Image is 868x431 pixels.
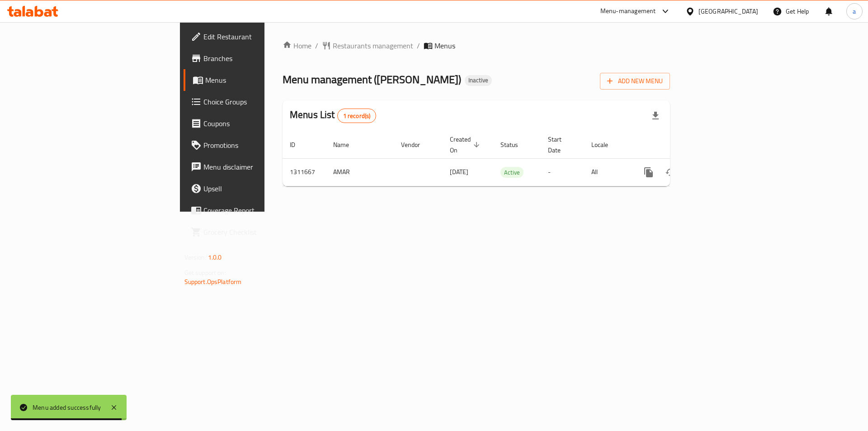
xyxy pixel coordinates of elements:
[203,118,318,129] span: Coupons
[184,69,325,91] a: Menus
[184,221,325,243] a: Grocery Checklist
[184,199,325,221] a: Coverage Report
[283,131,732,186] table: enhanced table
[203,227,318,237] span: Grocery Checklist
[283,69,461,90] span: Menu management ( [PERSON_NAME] )
[607,76,663,87] span: Add New Menu
[203,183,318,194] span: Upsell
[548,134,573,156] span: Start Date
[591,139,620,150] span: Locale
[203,161,318,172] span: Menu disclaimer
[184,26,325,47] a: Edit Restaurant
[338,112,376,120] span: 1 record(s)
[184,156,325,178] a: Menu disclaimer
[184,178,325,199] a: Upsell
[208,251,222,263] span: 1.0.0
[541,158,584,186] td: -
[283,40,670,51] nav: breadcrumb
[698,6,758,16] div: [GEOGRAPHIC_DATA]
[450,166,468,178] span: [DATE]
[337,109,377,123] div: Total records count
[584,158,631,186] td: All
[600,73,670,90] button: Add New Menu
[600,6,656,17] div: Menu-management
[853,6,856,16] span: a
[290,139,307,150] span: ID
[500,139,530,150] span: Status
[203,140,318,151] span: Promotions
[203,205,318,216] span: Coverage Report
[290,108,376,123] h2: Menus List
[184,134,325,156] a: Promotions
[203,31,318,42] span: Edit Restaurant
[184,251,207,263] span: Version:
[203,96,318,107] span: Choice Groups
[417,40,420,51] li: /
[333,139,361,150] span: Name
[184,47,325,69] a: Branches
[184,113,325,134] a: Coupons
[322,40,413,51] a: Restaurants management
[33,403,101,412] div: Menu added successfully
[184,91,325,113] a: Choice Groups
[401,139,432,150] span: Vendor
[333,40,413,51] span: Restaurants management
[326,158,394,186] td: AMAR
[660,161,681,183] button: Change Status
[638,161,660,183] button: more
[631,131,732,159] th: Actions
[184,267,226,279] span: Get support on:
[184,276,242,288] a: Support.OpsPlatform
[203,53,318,64] span: Branches
[205,75,318,85] span: Menus
[645,105,666,127] div: Export file
[434,40,455,51] span: Menus
[450,134,482,156] span: Created On
[465,76,492,84] span: Inactive
[465,75,492,86] div: Inactive
[500,167,524,178] span: Active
